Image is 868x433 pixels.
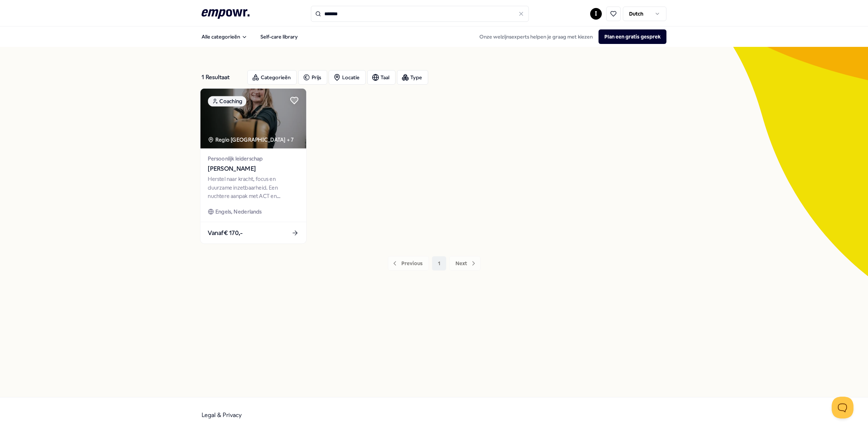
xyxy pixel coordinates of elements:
button: Plan een gratis gesprek [599,29,666,44]
div: Regio [GEOGRAPHIC_DATA] + 7 [208,135,293,144]
input: Search for products, categories or subcategories [311,6,529,22]
div: Herstel naar kracht, focus en duurzame inzetbaarheid. Een nuchtere aanpak met ACT en kickboksen d... [208,175,299,200]
div: 1 Resultaat [202,70,242,85]
div: Onze welzijnsexperts helpen je graag met kiezen [474,29,666,44]
img: package image [200,89,306,149]
button: Categorieën [247,70,297,85]
button: Locatie [329,70,366,85]
span: [PERSON_NAME] [208,164,299,174]
a: Legal & Privacy [202,412,242,418]
span: Vanaf € 170,- [208,228,243,238]
span: Engels, Nederlands [215,207,262,216]
div: Coaching [208,96,246,106]
a: Self-care library [255,29,304,44]
span: Persoonlijk leiderschap [208,154,299,163]
iframe: Help Scout Beacon - Open [832,397,853,418]
a: package imageCoachingRegio [GEOGRAPHIC_DATA] + 7Persoonlijk leiderschap[PERSON_NAME]Herstel naar ... [200,88,307,244]
nav: Main [196,29,304,44]
button: Taal [367,70,396,85]
button: Prijs [298,70,327,85]
button: I [590,8,602,20]
button: Alle categorieën [196,29,253,44]
button: Type [397,70,428,85]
